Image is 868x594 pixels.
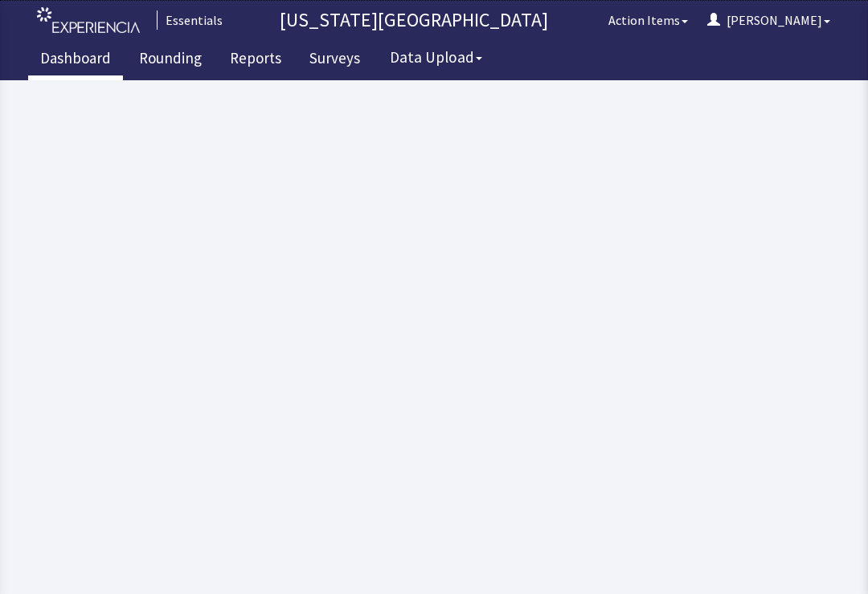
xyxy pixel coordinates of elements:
button: Data Upload [380,43,492,72]
img: experiencia_logo.png [37,7,140,34]
button: [PERSON_NAME] [698,4,840,36]
a: Rounding [127,40,214,80]
a: Dashboard [28,40,123,80]
a: Reports [218,40,293,80]
p: [US_STATE][GEOGRAPHIC_DATA] [229,7,599,33]
a: Surveys [297,40,372,80]
div: Essentials [157,10,223,30]
button: Action Items [599,4,698,36]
